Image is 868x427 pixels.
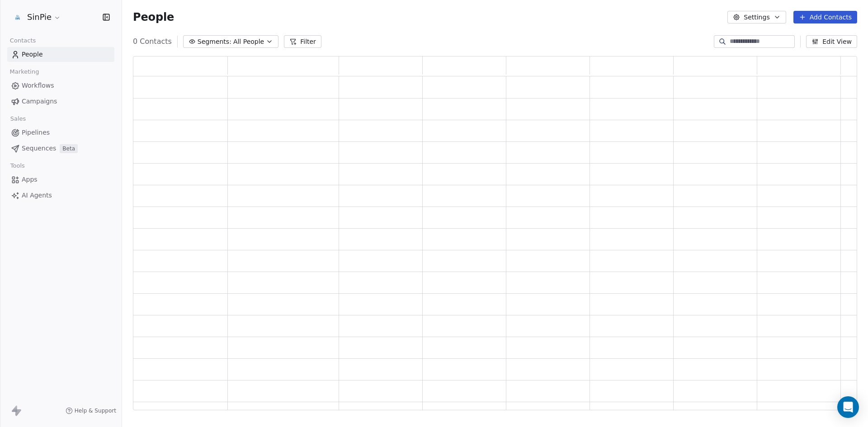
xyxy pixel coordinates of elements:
[6,34,40,47] span: Contacts
[13,12,24,23] img: SinPie-PNG-Logotipo.png
[133,36,172,47] span: 0 Contacts
[22,144,56,153] span: Sequences
[7,78,114,93] a: Workflows
[7,188,114,203] a: AI Agents
[22,50,43,59] span: People
[727,11,786,23] button: Settings
[66,407,116,414] a: Help & Support
[7,125,114,140] a: Pipelines
[22,175,38,184] span: Apps
[6,112,30,126] span: Sales
[133,10,174,24] span: People
[837,396,859,418] div: Open Intercom Messenger
[7,172,114,187] a: Apps
[22,97,57,106] span: Campaigns
[27,11,52,23] span: SinPie
[75,407,116,414] span: Help & Support
[793,11,857,23] button: Add Contacts
[6,65,43,79] span: Marketing
[60,144,78,153] span: Beta
[22,128,50,137] span: Pipelines
[22,191,52,200] span: AI Agents
[233,37,264,47] span: All People
[198,37,231,47] span: Segments:
[284,35,321,48] button: Filter
[6,159,28,173] span: Tools
[22,81,54,90] span: Workflows
[806,35,857,48] button: Edit View
[7,47,114,62] a: People
[11,9,63,25] button: SinPie
[7,141,114,156] a: SequencesBeta
[7,94,114,109] a: Campaigns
